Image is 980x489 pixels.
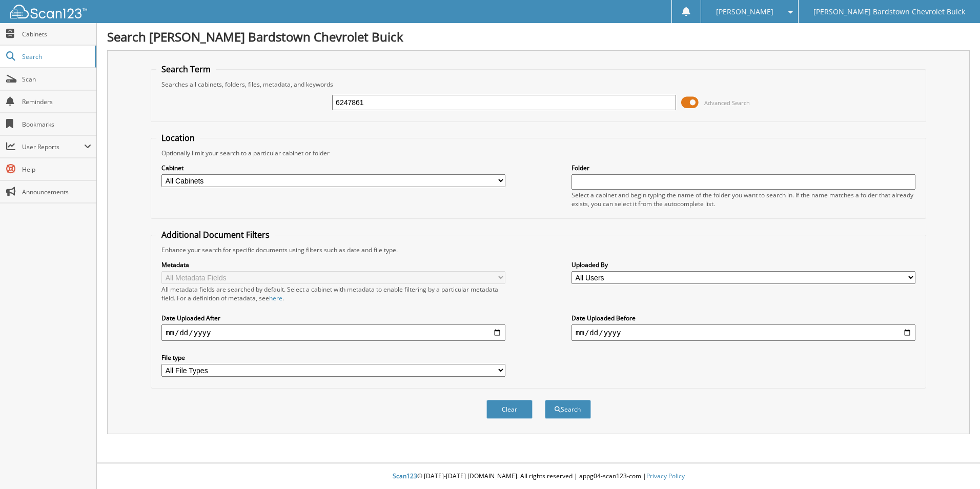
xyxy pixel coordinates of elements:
[22,120,91,129] span: Bookmarks
[571,191,915,208] div: Select a cabinet and begin typing the name of the folder you want to search in. If the name match...
[571,260,915,269] label: Uploaded By
[813,9,965,15] span: [PERSON_NAME] Bardstown Chevrolet Buick
[10,5,87,18] img: scan123-logo-white.svg
[571,314,915,322] label: Date Uploaded Before
[571,164,915,172] label: Folder
[393,472,417,480] span: Scan123
[269,294,282,302] a: here
[22,165,91,174] span: Help
[486,400,533,419] button: Clear
[646,472,685,480] a: Privacy Policy
[161,314,505,322] label: Date Uploaded After
[22,30,91,38] span: Cabinets
[107,28,970,45] h1: Search [PERSON_NAME] Bardstown Chevrolet Buick
[22,188,91,196] span: Announcements
[156,80,921,89] div: Searches all cabinets, folders, files, metadata, and keywords
[545,400,591,419] button: Search
[716,9,773,15] span: [PERSON_NAME]
[571,324,915,341] input: end
[161,353,505,362] label: File type
[97,464,980,489] div: © [DATE]-[DATE] [DOMAIN_NAME]. All rights reserved | appg04-scan123-com |
[22,52,90,61] span: Search
[161,260,505,269] label: Metadata
[156,246,921,254] div: Enhance your search for specific documents using filters such as date and file type.
[22,75,91,84] span: Scan
[22,142,84,151] span: User Reports
[704,99,750,107] span: Advanced Search
[161,324,505,341] input: start
[156,149,921,157] div: Optionally limit your search to a particular cabinet or folder
[156,64,216,75] legend: Search Term
[22,97,91,106] span: Reminders
[156,132,200,144] legend: Location
[161,164,505,172] label: Cabinet
[156,229,275,240] legend: Additional Document Filters
[161,285,505,302] div: All metadata fields are searched by default. Select a cabinet with metadata to enable filtering b...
